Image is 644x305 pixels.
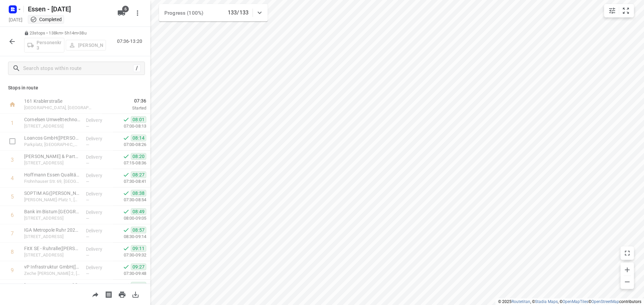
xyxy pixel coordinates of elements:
[133,65,141,72] div: /
[86,124,89,129] span: —
[24,197,80,203] p: Dietrich-Oppenberg-Platz 1, Essen
[23,63,133,74] input: Search stops within route
[102,105,146,111] p: Started
[24,245,80,252] p: FitX SE - Ruhralle(Nina Reimann)
[11,175,14,181] div: 4
[591,299,619,304] a: OpenStreetMap
[11,212,14,218] div: 6
[123,282,129,289] svg: Done
[24,160,80,166] p: Paul-Klinger-Straße 9, Essen
[113,270,146,277] p: 07:30-09:48
[113,178,146,185] p: 07:30-08:41
[24,153,80,160] p: Moser Götze & Partner Patentanwälte mbB(Allgemein info@)
[117,38,145,45] p: 07:36-13:20
[228,9,249,17] p: 133/133
[89,291,102,297] span: Share route
[11,194,14,200] div: 5
[86,209,111,216] p: Delivery
[24,116,80,123] p: Cornelsen Umwelttechnologie GmbH(Stefanidou Wassiliki)
[131,116,146,123] span: 08:01
[123,227,129,233] svg: Done
[86,190,111,197] p: Delivery
[604,4,634,17] div: small contained button group
[79,30,86,35] span: 38u
[24,282,80,289] p: Gewerkschaft Erziehung und Wissenschaft(Melanie Eichhorst)
[86,117,111,124] p: Delivery
[11,230,14,237] div: 7
[619,4,633,17] button: Fit zoom
[86,246,111,252] p: Delivery
[123,263,129,270] svg: Done
[8,84,142,91] p: Stops in route
[512,299,530,304] a: Routetitan
[113,141,146,148] p: 07:00-08:26
[131,227,146,233] span: 08:57
[24,171,80,178] p: Hoffmann Essen Qualitätswerkzeuge GmbH(Stefanie Heinen)
[24,123,80,130] p: Graf-Beust-Allee 33, Essen
[129,291,142,297] span: Download route
[123,116,129,123] svg: Done
[24,270,80,277] p: Zeche [PERSON_NAME] 2, [GEOGRAPHIC_DATA]
[24,263,80,270] p: vP Infrastruktur GmbH(Selina Rathner)
[86,172,111,179] p: Delivery
[115,6,128,20] button: 6
[113,123,146,130] p: 07:00-08:13
[11,249,14,255] div: 8
[24,227,80,233] p: IGA Metropole Ruhr 2027 gGmbH(Christina Schilp)
[24,30,106,36] p: 23 stops • 138km • 5h14m
[6,135,19,148] span: Select
[11,157,14,163] div: 3
[113,233,146,240] p: 08:30-09:14
[86,264,111,271] p: Delivery
[30,16,62,23] div: This project completed. You cannot make any changes to it.
[24,252,80,258] p: [STREET_ADDRESS]
[24,190,80,197] p: SOPTIM AG(Kathrin Schacht)
[86,198,89,203] span: —
[122,6,129,12] span: 6
[86,271,89,276] span: —
[86,142,89,147] span: —
[24,104,94,111] p: [GEOGRAPHIC_DATA], [GEOGRAPHIC_DATA]
[86,227,111,234] p: Delivery
[115,291,129,297] span: Print route
[78,30,79,35] span: •
[131,208,146,215] span: 08:49
[131,135,146,141] span: 08:14
[11,267,14,274] div: 9
[159,4,268,21] div: Progress (100%)133/133
[131,6,144,20] button: More
[24,233,80,240] p: [STREET_ADDRESS]
[11,120,14,126] div: 1
[131,190,146,197] span: 08:38
[123,135,129,141] svg: Done
[24,98,94,104] p: 161 Krablerstraße
[535,299,558,304] a: Stadia Maps
[123,171,129,178] svg: Done
[86,161,89,166] span: —
[24,135,80,141] p: Loancos GmbH(Predrag Stevanovic)
[24,215,80,222] p: [STREET_ADDRESS]
[86,253,89,258] span: —
[86,216,89,221] span: —
[86,283,111,289] p: Delivery
[131,263,146,270] span: 09:27
[123,190,129,197] svg: Done
[86,179,89,184] span: —
[562,299,588,304] a: OpenMapTiles
[86,135,111,142] p: Delivery
[131,282,146,289] span: 09:38
[131,171,146,178] span: 08:27
[123,245,129,252] svg: Done
[131,245,146,252] span: 09:11
[113,252,146,258] p: 07:30-09:32
[123,153,129,160] svg: Done
[102,291,115,297] span: Print shipping labels
[24,141,80,148] p: Parkplatz, [GEOGRAPHIC_DATA]
[605,4,619,17] button: Map settings
[86,154,111,160] p: Delivery
[113,215,146,222] p: 08:00-09:05
[498,299,641,304] li: © 2025 , © , © © contributors
[86,234,89,239] span: —
[131,153,146,160] span: 08:20
[102,97,146,104] span: 07:36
